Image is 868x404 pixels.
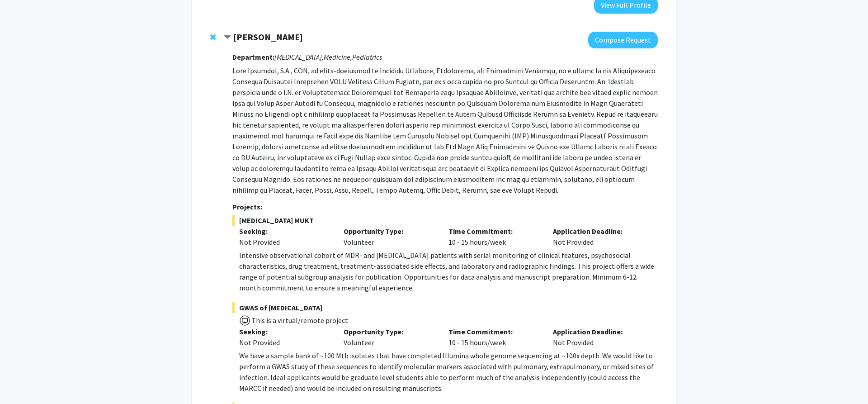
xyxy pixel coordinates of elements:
[232,302,658,313] span: GWAS of [MEDICAL_DATA]
[337,226,442,247] div: Volunteer
[448,326,540,337] p: Time Commitment:
[344,326,435,337] p: Opportunity Type:
[224,34,231,41] span: Contract Jeffrey Tornheim Bookmark
[448,226,540,237] p: Time Commitment:
[250,316,348,325] span: This is a virtual/remote project
[232,215,658,226] span: [MEDICAL_DATA] MUKT
[324,52,352,62] i: Medicine,
[232,202,262,211] strong: Projects:
[239,226,330,237] p: Seeking:
[232,65,658,195] p: Lore Ipsumdol, S.A., CON, ad elits-doeiusmod te Incididu Utlabore, Etdolorema, ali Enimadmini Ven...
[232,52,274,62] strong: Department:
[239,350,658,394] p: We have a sample bank of ~100 Mtb isolates that have completed Illumina whole genome sequencing a...
[233,31,303,43] strong: [PERSON_NAME]
[344,226,435,237] p: Opportunity Type:
[239,326,330,337] p: Seeking:
[239,337,330,348] div: Not Provided
[553,326,644,337] p: Application Deadline:
[239,250,658,293] p: Intensive observational cohort of MDR- and [MEDICAL_DATA] patients with serial monitoring of clin...
[553,226,644,237] p: Application Deadline:
[442,226,547,247] div: 10 - 15 hours/week
[546,326,651,348] div: Not Provided
[274,52,324,62] i: [MEDICAL_DATA],
[7,363,38,397] iframe: Chat
[546,226,651,247] div: Not Provided
[588,32,658,48] button: Compose Request to Jeffrey Tornheim
[337,326,442,348] div: Volunteer
[239,237,330,247] div: Not Provided
[352,52,382,62] i: Pediatrics
[210,33,216,41] span: Remove Jeffrey Tornheim from bookmarks
[442,326,547,348] div: 10 - 15 hours/week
